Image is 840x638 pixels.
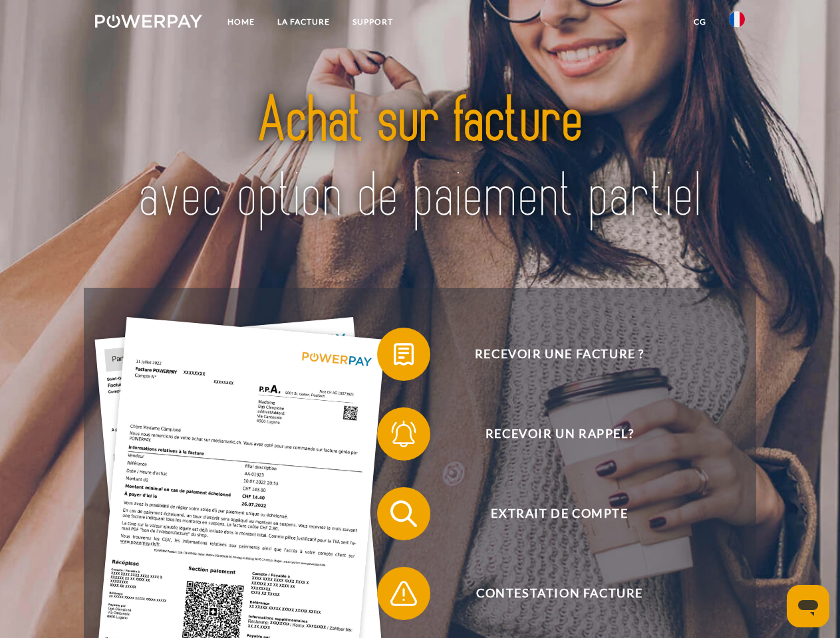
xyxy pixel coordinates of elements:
a: LA FACTURE [266,10,341,34]
span: Contestation Facture [396,567,722,620]
span: Extrait de compte [396,487,722,540]
img: fr [729,11,745,27]
button: Recevoir une facture ? [377,328,723,381]
img: qb_bill.svg [387,338,420,371]
img: logo-powerpay-white.svg [95,15,202,28]
span: Recevoir un rappel? [396,407,722,461]
iframe: Bouton de lancement de la fenêtre de messagerie [787,585,829,627]
img: qb_search.svg [387,497,420,530]
a: Home [216,10,266,34]
a: CG [682,10,718,34]
button: Extrait de compte [377,487,723,540]
img: qb_bell.svg [387,417,420,451]
span: Recevoir une facture ? [396,328,722,381]
button: Contestation Facture [377,567,723,620]
a: Support [341,10,404,34]
button: Recevoir un rappel? [377,407,723,461]
img: qb_warning.svg [387,577,420,610]
img: title-powerpay_fr.svg [127,64,713,255]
